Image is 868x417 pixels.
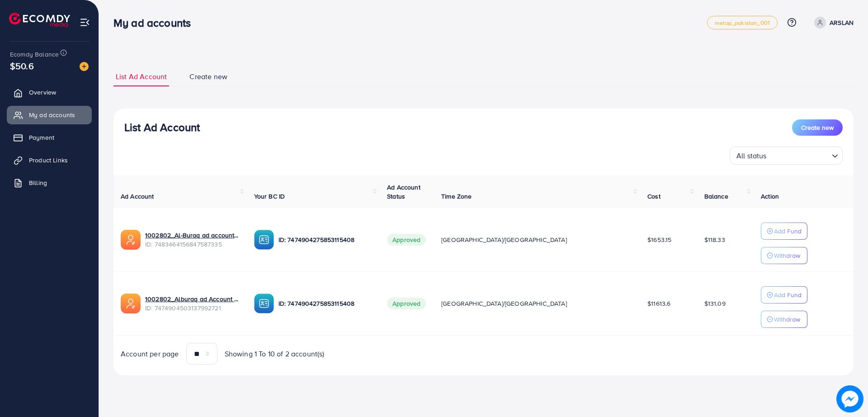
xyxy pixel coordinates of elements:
[647,235,671,244] span: $1653.15
[761,286,807,303] button: Add Fund
[225,349,325,359] span: Showing 1 To 10 of 2 account(s)
[121,349,179,359] span: Account per page
[145,231,240,249] div: <span class='underline'>1002802_Al-Buraq ad account 02_1742380041767</span></br>7483464156847587335
[387,298,426,309] span: Approved
[10,59,34,72] span: $50.6
[145,240,240,249] span: ID: 7483464156847587335
[7,128,92,147] a: Payment
[735,149,769,162] span: All status
[761,247,807,264] button: Withdraw
[116,71,167,82] span: List Ad Account
[774,314,800,325] p: Withdraw
[9,13,70,27] img: logo
[7,174,92,192] a: Billing
[647,299,670,308] span: $11613.6
[124,121,200,134] h3: List Ad Account
[715,20,770,26] span: metap_pakistan_001
[441,192,472,201] span: Time Zone
[704,235,725,244] span: $118.33
[121,230,141,250] img: ic-ads-acc.e4c84228.svg
[387,183,420,201] span: Ad Account Status
[801,123,834,132] span: Create new
[80,62,89,71] img: image
[7,83,92,101] a: Overview
[704,192,728,201] span: Balance
[254,192,285,201] span: Your BC ID
[189,71,227,82] span: Create new
[774,250,800,261] p: Withdraw
[704,299,726,308] span: $131.09
[730,147,843,165] div: Search for option
[254,230,274,250] img: ic-ba-acc.ded83a64.svg
[761,311,807,328] button: Withdraw
[121,192,154,201] span: Ad Account
[278,298,373,309] p: ID: 7474904275853115408
[7,151,92,169] a: Product Links
[647,192,660,201] span: Cost
[278,234,373,245] p: ID: 7474904275853115408
[774,289,802,300] p: Add Fund
[441,299,567,308] span: [GEOGRAPHIC_DATA]/[GEOGRAPHIC_DATA]
[761,223,807,240] button: Add Fund
[145,303,240,313] span: ID: 7474904503137992721
[811,17,854,28] a: ARSLAN
[29,178,47,187] span: Billing
[387,234,426,246] span: Approved
[7,106,92,124] a: My ad accounts
[769,147,828,162] input: Search for option
[830,17,854,28] p: ARSLAN
[792,119,843,136] button: Create new
[29,110,75,119] span: My ad accounts
[774,226,802,237] p: Add Fund
[80,17,90,28] img: menu
[29,88,56,97] span: Overview
[29,156,68,165] span: Product Links
[145,294,240,303] a: 1002802_Alburaq ad Account 1_1740386843243
[113,16,198,29] h3: My ad accounts
[121,294,141,313] img: ic-ads-acc.e4c84228.svg
[10,50,59,59] span: Ecomdy Balance
[836,385,863,412] img: image
[761,192,779,201] span: Action
[145,294,240,313] div: <span class='underline'>1002802_Alburaq ad Account 1_1740386843243</span></br>7474904503137992721
[441,235,567,244] span: [GEOGRAPHIC_DATA]/[GEOGRAPHIC_DATA]
[254,294,274,313] img: ic-ba-acc.ded83a64.svg
[145,231,240,240] a: 1002802_Al-Buraq ad account 02_1742380041767
[29,133,54,142] span: Payment
[707,16,778,29] a: metap_pakistan_001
